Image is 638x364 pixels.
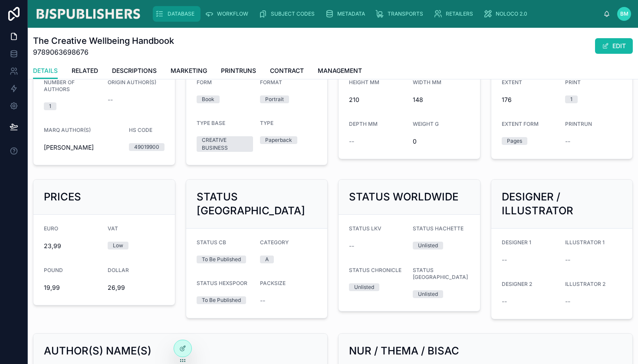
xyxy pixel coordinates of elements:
[260,239,289,246] span: CATEGORY
[413,137,470,146] span: 0
[148,4,603,23] div: scrollable content
[72,66,98,75] span: RELATED
[565,239,605,246] span: ILLUSTRATOR 1
[197,280,247,286] span: STATUS HEXSPOOR
[171,63,207,80] a: MARKETING
[33,63,58,79] a: DETAILS
[33,66,58,75] span: DETAILS
[349,190,458,204] h2: STATUS WORLDWIDE
[44,225,58,232] span: EURO
[502,256,507,264] span: --
[349,95,406,104] span: 210
[502,95,559,104] span: 176
[413,95,470,104] span: 148
[502,79,522,85] span: EXTENT
[373,6,429,22] a: TRANSPORTS
[44,190,81,204] h2: PRICES
[44,242,101,250] span: 23,99
[202,6,254,22] a: WORKFLOW
[349,121,378,127] span: DEPTH MM
[388,10,423,17] span: TRANSPORTS
[44,127,91,133] span: MARQ AUTHOR(S)
[168,10,194,17] span: DATABASE
[260,280,286,286] span: PACKSIZE
[260,296,265,305] span: --
[418,242,438,249] div: Unlisted
[202,256,241,263] div: To Be Published
[44,267,63,273] span: POUND
[33,35,174,47] h1: The Creative Wellbeing Handbook
[265,136,292,144] div: Paperback
[349,267,401,273] span: STATUS CHRONICLE
[318,63,362,80] a: MANAGEMENT
[354,283,374,291] div: Unlisted
[502,297,507,306] span: --
[72,63,98,80] a: RELATED
[221,63,256,80] a: PRINTRUNS
[112,66,157,75] span: DESCRIPTIONS
[260,79,282,85] span: FORMAT
[349,344,459,358] h2: NUR / THEMA / BISAC
[197,190,317,218] h2: STATUS [GEOGRAPHIC_DATA]
[129,127,152,133] span: HS CODE
[202,136,248,152] div: CREATIVE BUSINESS
[256,6,321,22] a: SUBJECT CODES
[595,38,633,54] button: EDIT
[349,225,381,232] span: STATUS LKV
[108,95,113,104] span: --
[108,283,164,292] span: 26,99
[197,79,212,85] span: FORM
[44,79,75,92] span: NUMBER OF AUTHORS
[270,63,304,80] a: CONTRACT
[153,6,201,22] a: DATABASE
[565,281,605,287] span: ILLUSTRATOR 2
[481,6,533,22] a: NOLOCO 2.0
[349,137,354,146] span: --
[197,239,226,246] span: STATUS CB
[271,10,315,17] span: SUBJECT CODES
[202,95,214,103] div: Book
[565,79,581,85] span: PRINT
[413,121,439,127] span: WEIGHT G
[270,66,304,75] span: CONTRACT
[35,7,141,21] img: App logo
[318,66,362,75] span: MANAGEMENT
[502,121,539,127] span: EXTENT FORM
[502,281,532,287] span: DESIGNER 2
[413,79,441,85] span: WIDTH MM
[44,283,101,292] span: 19,99
[496,10,527,17] span: NOLOCO 2.0
[349,79,379,85] span: HEIGHT MM
[197,120,225,126] span: TYPE BASE
[260,120,273,126] span: TYPE
[413,225,464,232] span: STATUS HACHETTE
[322,6,371,22] a: METADATA
[171,66,207,75] span: MARKETING
[431,6,479,22] a: RETAILERS
[44,344,151,358] h2: AUTHOR(S) NAME(S)
[108,79,156,85] span: ORIGIN AUTHOR(S)
[108,225,118,232] span: VAT
[44,143,122,152] span: [PERSON_NAME]
[502,239,531,246] span: DESIGNER 1
[349,242,354,250] span: --
[113,242,123,249] div: Low
[134,143,159,151] div: 49019900
[446,10,473,17] span: RETAILERS
[33,47,174,57] span: 9789063698676
[49,102,51,110] div: 1
[565,121,592,127] span: PRINTRUN
[507,137,522,145] div: Pages
[337,10,365,17] span: METADATA
[413,267,468,280] span: STATUS [GEOGRAPHIC_DATA]
[202,296,241,304] div: To Be Published
[221,66,256,75] span: PRINTRUNS
[620,10,628,17] span: BM
[265,95,284,103] div: Portrait
[565,137,570,146] span: --
[112,63,157,80] a: DESCRIPTIONS
[502,190,622,218] h2: DESIGNER / ILLUSTRATOR
[570,95,572,103] div: 1
[217,10,248,17] span: WORKFLOW
[565,297,570,306] span: --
